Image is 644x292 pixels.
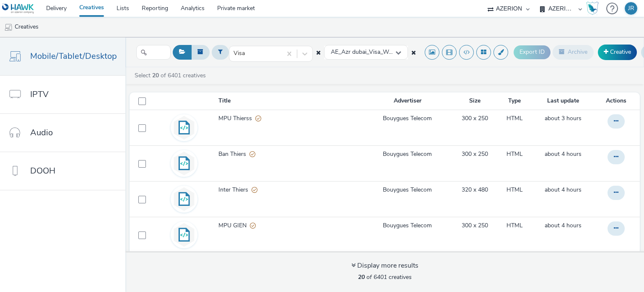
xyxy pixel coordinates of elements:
a: 16 September 2025, 16:44 [545,150,582,158]
a: Ban ThiersPartially valid [218,150,364,163]
a: HTML [506,114,523,123]
a: 300 x 250 [462,221,488,230]
a: 300 x 250 [462,150,488,158]
a: 300 x 250 [462,114,488,123]
span: of 6401 creatives [358,273,412,281]
span: AE_Azr dubai_Visa_Weuro_jul25 [331,49,395,56]
span: IPTV [30,88,49,100]
span: Inter Thiers [218,186,252,194]
span: about 4 hours [545,221,582,229]
div: JR [628,2,634,15]
strong: 20 [152,71,159,79]
span: MPU Thierss [218,114,255,123]
span: MPU GIEN [218,221,250,230]
a: Creative [598,45,637,60]
span: about 4 hours [545,150,582,158]
input: Search... [136,45,171,60]
button: Export ID [514,45,551,59]
th: Size [451,92,499,110]
th: Title [218,92,364,110]
a: HTML [506,186,523,194]
th: Advertiser [364,92,451,110]
a: HTML [506,221,523,230]
span: Audio [30,126,53,139]
img: Hawk Academy [586,2,599,15]
a: Bouygues Telecom [383,221,432,230]
a: 16 September 2025, 16:44 [545,186,582,194]
span: Ban Thiers [218,150,249,158]
span: about 4 hours [545,186,582,194]
th: Type [499,92,530,110]
img: code.svg [172,116,196,140]
th: Last update [530,92,596,110]
div: Partially valid [255,114,261,123]
a: Hawk Academy [586,2,602,15]
div: Partially valid [250,221,256,230]
button: Archive [553,45,594,59]
a: 16 September 2025, 16:51 [545,114,582,123]
a: MPU GIENPartially valid [218,221,364,234]
a: 320 x 480 [462,186,488,194]
div: Display more results [351,261,418,271]
a: Bouygues Telecom [383,150,432,158]
img: mobile [4,23,13,32]
img: undefined Logo [2,3,34,14]
a: Inter ThiersPartially valid [218,186,364,198]
span: about 3 hours [545,114,582,122]
a: HTML [506,150,523,158]
img: code.svg [172,187,196,211]
a: Bouygues Telecom [383,186,432,194]
th: Actions [596,92,640,110]
div: Partially valid [252,186,257,195]
a: Select of 6401 creatives [134,71,209,79]
div: Partially valid [249,150,255,159]
a: MPU ThierssPartially valid [218,114,364,127]
strong: 20 [358,273,365,281]
img: code.svg [172,151,196,176]
img: code.svg [172,223,196,247]
a: Bouygues Telecom [383,114,432,123]
span: Mobile/Tablet/Desktop [30,50,117,62]
span: DOOH [30,165,55,177]
a: 16 September 2025, 16:40 [545,221,582,230]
